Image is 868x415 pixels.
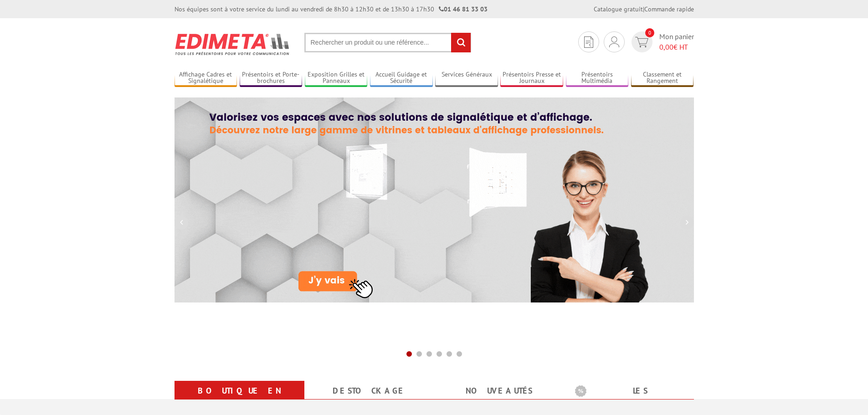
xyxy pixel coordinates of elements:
[451,33,471,52] input: rechercher
[439,5,488,13] strong: 01 46 81 33 03
[659,42,694,52] span: € HT
[445,383,553,399] a: nouveautés
[370,71,433,86] a: Accueil Guidage et Sécurité
[645,28,654,37] span: 0
[659,31,694,52] span: Mon panier
[315,383,423,399] a: Destockage
[566,71,629,86] a: Présentoirs Multimédia
[644,5,694,13] a: Commande rapide
[631,71,694,86] a: Classement et Rangement
[435,71,498,86] a: Services Généraux
[305,71,368,86] a: Exposition Grilles et Panneaux
[575,383,689,401] b: Les promotions
[629,31,694,52] a: devis rapide 0 Mon panier 0,00€ HT
[304,33,471,52] input: Rechercher un produit ou une référence...
[594,5,694,14] div: |
[659,42,673,51] span: 0,00
[500,71,563,86] a: Présentoirs Presse et Journaux
[175,5,488,14] div: Nos équipes sont à votre service du lundi au vendredi de 8h30 à 12h30 et de 13h30 à 17h30
[175,71,237,86] a: Affichage Cadres et Signalétique
[594,5,643,13] a: Catalogue gratuit
[635,37,648,47] img: devis rapide
[175,27,291,61] img: Présentoir, panneau, stand - Edimeta - PLV, affichage, mobilier bureau, entreprise
[584,36,593,48] img: devis rapide
[609,36,619,47] img: devis rapide
[240,71,303,86] a: Présentoirs et Porte-brochures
